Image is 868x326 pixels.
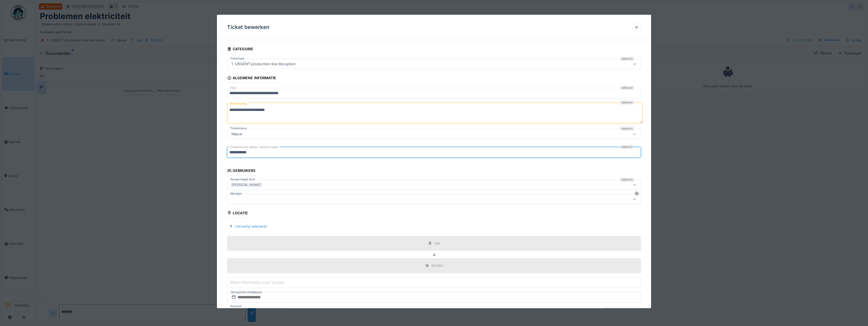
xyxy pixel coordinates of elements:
label: Titel [229,86,237,90]
div: [PERSON_NAME] [229,182,263,187]
div: SIG250 [431,263,443,268]
label: Beschrijving [229,101,248,107]
div: Locatie [227,209,248,218]
div: Algemene informatie [227,74,276,83]
div: Verplicht [620,101,634,105]
div: L64 [434,241,440,246]
div: Uitrusting selecteren [227,223,269,230]
div: Verplicht [620,145,634,149]
label: Aangevraagd door [229,177,256,181]
div: Gebruikers [227,167,255,175]
div: 1. URGENT production line disruption [229,61,298,67]
label: Ondernomen acties / Actions taken [229,145,280,149]
label: Tickettype [229,56,246,61]
label: Prioriteit [229,304,243,308]
label: Ticketstatus [229,126,248,131]
label: Verwachte einddatum [230,289,263,295]
div: Verplicht [620,177,634,182]
div: Verplicht [620,86,634,90]
label: Manager [229,191,243,195]
h3: Ticket bewerken [227,24,270,30]
div: Verplicht [620,57,634,61]
div: Categorie [227,45,253,54]
div: Verplicht [620,127,634,131]
label: Meer informatie over locatie [229,279,285,285]
div: Nieuw [229,131,244,137]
